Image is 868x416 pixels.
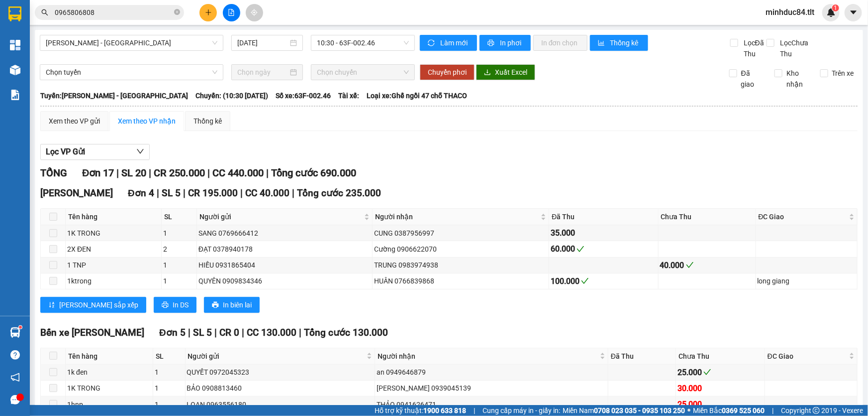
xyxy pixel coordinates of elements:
[240,187,243,199] span: |
[19,326,22,329] sup: 1
[495,67,527,78] span: Xuất Excel
[374,276,547,286] div: HUÂN 0766839868
[118,116,176,127] div: Xem theo VP nhận
[758,6,822,18] span: minhduc84.tlt
[687,409,690,413] span: ⚪️
[187,399,373,410] div: LOAN 0963556180
[40,297,146,313] button: sort-ascending[PERSON_NAME] sắp xếp
[374,260,547,271] div: TRUNG 0983974938
[377,383,606,394] div: [PERSON_NAME] 0939045139
[476,64,535,80] button: downloadXuất Excel
[199,211,362,222] span: Người gửi
[41,9,48,16] span: search
[162,301,169,309] span: printer
[598,39,606,47] span: bar-chart
[845,4,862,21] button: caret-down
[174,8,180,17] span: close-circle
[67,228,160,239] div: 1K TRONG
[10,350,20,360] span: question-circle
[55,7,172,18] input: Tìm tên, số ĐT hoặc mã đơn
[155,367,183,378] div: 1
[212,167,264,179] span: CC 440.000
[82,167,114,179] span: Đơn 17
[317,65,409,80] span: Chọn chuyến
[776,37,821,59] span: Lọc Chưa Thu
[46,65,217,80] span: Chọn tuyến
[219,327,239,338] span: CR 0
[67,276,160,286] div: 1ktrong
[187,367,373,378] div: QUYẾT 0972045323
[610,37,640,48] span: Thống kê
[67,383,151,394] div: 1K TRONG
[162,209,197,225] th: SL
[581,277,589,285] span: check
[48,301,55,309] span: sort-ascending
[374,244,547,255] div: Cường 0906622070
[827,8,836,17] img: icon-new-feature
[594,407,685,415] strong: 0708 023 035 - 0935 103 250
[155,383,183,394] div: 1
[205,9,212,16] span: plus
[828,68,858,79] span: Trên xe
[374,228,547,239] div: CUNG 0387956997
[214,327,217,338] span: |
[66,348,153,365] th: Tên hàng
[121,167,146,179] span: SL 20
[245,187,289,199] span: CC 40.000
[242,327,244,338] span: |
[183,187,186,199] span: |
[377,367,606,378] div: an 0949646879
[212,301,219,309] span: printer
[187,383,373,394] div: BẢO 0908813460
[40,167,67,179] span: TỔNG
[159,327,186,338] span: Đơn 5
[149,167,151,179] span: |
[832,4,839,11] sup: 1
[693,405,765,416] span: Miền Bắc
[487,39,496,47] span: printer
[198,276,371,286] div: QUYÊN 0909834346
[338,90,359,101] span: Tài xế:
[199,4,217,21] button: plus
[677,398,763,411] div: 25.000
[40,92,188,100] b: Tuyến: [PERSON_NAME] - [GEOGRAPHIC_DATA]
[768,351,847,362] span: ĐC Giao
[163,244,195,255] div: 2
[163,260,195,271] div: 1
[722,407,765,415] strong: 0369 525 060
[551,227,657,239] div: 35.000
[500,37,523,48] span: In phơi
[247,327,296,338] span: CC 130.000
[292,187,294,199] span: |
[188,351,365,362] span: Người gửi
[813,407,820,414] span: copyright
[223,4,240,21] button: file-add
[423,407,466,415] strong: 1900 633 818
[377,399,606,410] div: THẢO 0941626471
[228,9,235,16] span: file-add
[317,35,409,50] span: 10:30 - 63F-002.46
[251,9,258,16] span: aim
[420,35,477,51] button: syncLàm mới
[237,67,288,78] input: Chọn ngày
[482,405,560,416] span: Cung cấp máy in - giấy in:
[590,35,648,51] button: bar-chartThống kê
[162,187,181,199] span: SL 5
[154,297,196,313] button: printerIn DS
[276,90,331,101] span: Số xe: 63F-002.46
[195,90,268,101] span: Chuyến: (10:30 [DATE])
[153,348,185,365] th: SL
[204,297,260,313] button: printerIn biên lai
[40,144,150,160] button: Lọc VP Gửi
[428,39,436,47] span: sync
[834,4,837,11] span: 1
[480,35,531,51] button: printerIn phơi
[157,187,159,199] span: |
[66,209,162,225] th: Tên hàng
[10,395,20,405] span: message
[67,244,160,255] div: 2X ĐEN
[188,187,238,199] span: CR 195.000
[10,327,20,338] img: warehouse-icon
[223,299,252,310] span: In biên lai
[46,35,217,50] span: Hồ Chí Minh - Mỹ Tho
